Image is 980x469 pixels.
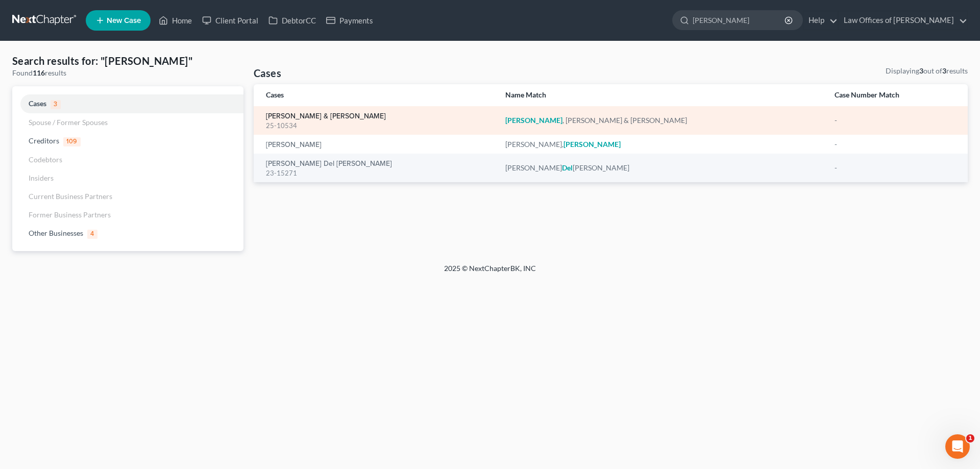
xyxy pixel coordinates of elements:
strong: 3 [919,66,923,75]
em: Del [562,163,573,172]
div: [PERSON_NAME] [PERSON_NAME] [505,163,818,173]
th: Cases [254,84,497,106]
div: 2025 © NextChapterBK, INC [199,263,781,282]
a: [PERSON_NAME] & [PERSON_NAME] [266,113,386,120]
strong: 3 [942,66,946,75]
div: Found results [12,68,243,78]
a: [PERSON_NAME] Del [PERSON_NAME] [266,160,392,167]
em: [PERSON_NAME] [505,116,562,125]
span: 3 [51,100,61,109]
span: Former Business Partners [29,210,111,219]
span: Insiders [29,174,54,182]
span: Current Business Partners [29,192,112,201]
th: Case Number Match [826,84,968,106]
div: - [835,139,956,150]
div: 23-15271 [266,168,489,178]
a: Other Businesses4 [12,224,243,243]
a: Creditors109 [12,132,243,151]
em: [PERSON_NAME] [563,140,621,149]
a: DebtorCC [263,11,321,30]
iframe: Intercom live chat [945,434,970,459]
a: Current Business Partners [12,187,243,206]
a: Client Portal [197,11,263,30]
div: 25-10534 [266,121,489,131]
span: Creditors [29,136,59,145]
span: 4 [87,230,97,239]
h4: Search results for: "[PERSON_NAME]" [12,54,243,68]
span: Other Businesses [29,229,83,237]
a: Cases3 [12,94,243,113]
span: Cases [29,99,46,108]
span: 109 [63,137,81,146]
a: Former Business Partners [12,206,243,224]
a: Spouse / Former Spouses [12,113,243,132]
div: Displaying out of results [886,66,968,76]
span: 1 [966,434,974,442]
div: - [835,115,956,126]
a: Law Offices of [PERSON_NAME] [839,11,967,30]
h4: Cases [254,66,281,80]
a: Payments [321,11,378,30]
div: - [835,163,956,173]
span: Codebtors [29,155,62,164]
a: Home [154,11,197,30]
div: [PERSON_NAME], [505,139,818,150]
a: Insiders [12,169,243,187]
div: , [PERSON_NAME] & [PERSON_NAME] [505,115,818,126]
span: New Case [107,17,141,24]
a: Help [803,11,838,30]
input: Search by name... [693,11,786,30]
strong: 116 [33,68,45,77]
a: Codebtors [12,151,243,169]
th: Name Match [497,84,826,106]
a: [PERSON_NAME] [266,141,322,149]
span: Spouse / Former Spouses [29,118,108,127]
